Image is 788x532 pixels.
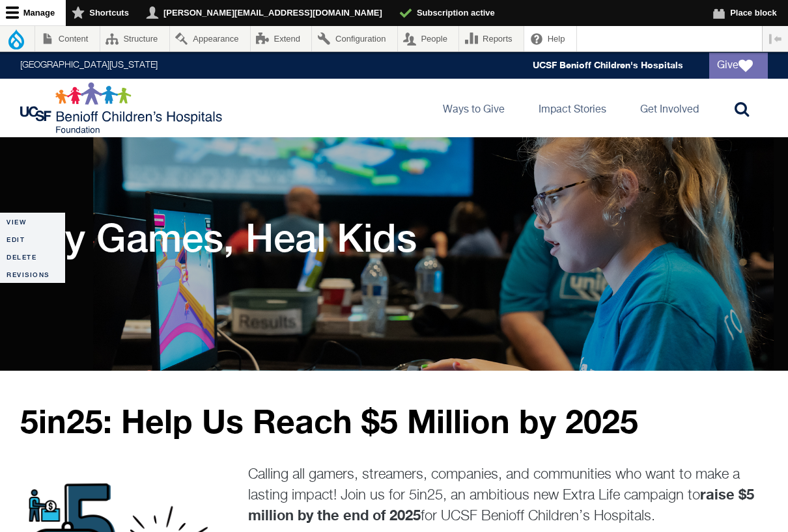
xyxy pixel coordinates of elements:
[20,61,158,70] a: [GEOGRAPHIC_DATA][US_STATE]
[528,79,617,137] a: Impact Stories
[8,215,417,260] h1: Play Games, Heal Kids
[100,26,169,51] a: Structure
[170,26,250,51] a: Appearance
[398,26,459,51] a: People
[763,26,788,51] button: Vertical orientation
[312,26,397,51] a: Configuration
[533,60,683,71] a: UCSF Benioff Children's Hospitals
[248,465,768,526] p: Calling all gamers, streamers, companies, and communities who want to make a lasting impact! Join...
[20,82,225,134] img: Logo for UCSF Benioff Children's Hospitals Foundation
[20,401,638,440] strong: 5in25: Help Us Reach $5 Million by 2025
[35,26,100,51] a: Content
[432,79,515,137] a: Ways to Give
[709,53,768,79] a: Give
[630,79,709,137] a: Get Involved
[248,486,754,524] strong: raise $5 million by the end of 2025
[524,26,576,51] a: Help
[251,26,312,51] a: Extend
[459,26,524,51] a: Reports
